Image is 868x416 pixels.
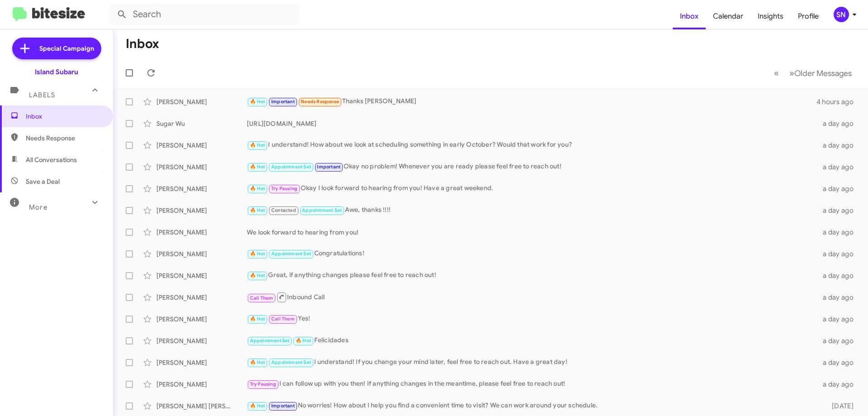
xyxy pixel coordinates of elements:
span: Save a Deal [26,177,60,186]
span: 🔥 Hot [250,273,265,278]
div: a day ago [817,228,861,237]
span: Important [271,403,295,409]
div: [PERSON_NAME] [156,184,247,193]
span: Needs Response [301,99,339,105]
div: [PERSON_NAME] [156,228,247,237]
div: [PERSON_NAME] [156,293,247,302]
div: a day ago [817,184,861,193]
span: Labels [29,91,55,99]
div: [PERSON_NAME] [156,163,247,172]
nav: Page navigation example [769,64,857,82]
div: Great, if anything changes please feel free to reach out! [247,270,817,281]
span: All Conversations [26,155,77,164]
a: Calendar [706,3,750,29]
a: Insights [750,3,791,29]
span: 🔥 Hot [250,164,265,170]
span: Appointment Set [271,359,311,365]
span: Appointment Set [302,207,342,213]
div: a day ago [817,271,861,280]
span: 🔥 Hot [250,403,265,409]
div: Congratulations! [247,249,817,259]
a: Special Campaign [12,38,101,59]
div: I understand! If you change your mind later, feel free to reach out. Have a great day! [247,357,817,368]
div: I understand! How about we look at scheduling something in early October? Would that work for you? [247,140,817,150]
div: a day ago [817,358,861,367]
input: Search [109,4,299,25]
div: Awe, thanks !!!! [247,205,817,215]
div: a day ago [817,315,861,324]
div: [PERSON_NAME] [156,249,247,258]
span: Try Pausing [271,186,297,191]
div: a day ago [817,119,861,128]
div: Sugar Wu [156,119,247,128]
span: Needs Response [26,134,103,143]
span: 🔥 Hot [250,186,265,191]
span: 🔥 Hot [250,142,265,148]
div: [PERSON_NAME] [156,206,247,215]
span: 🔥 Hot [250,207,265,213]
span: Important [317,164,340,170]
div: [URL][DOMAIN_NAME] [247,119,817,128]
div: a day ago [817,336,861,345]
button: Next [784,64,857,82]
span: Appointment Set [271,164,311,170]
span: 🔥 Hot [250,99,265,105]
span: « [774,67,779,79]
div: [PERSON_NAME] [156,97,247,106]
div: Okay I look forward to hearing from you! Have a great weekend. [247,183,817,194]
div: I can follow up with you then! If anything changes in the meantime, please feel free to reach out! [247,379,817,389]
div: [PERSON_NAME] [156,315,247,324]
div: Inbound Call [247,292,817,303]
div: Okay no problem! Whenever you are ready please feel free to reach out! [247,162,817,172]
span: Older Messages [794,68,852,78]
div: We look forward to hearing from you! [247,228,817,237]
span: 🔥 Hot [296,338,311,344]
button: Previous [769,64,784,82]
span: » [789,67,794,79]
a: Inbox [673,3,706,29]
div: [PERSON_NAME] [PERSON_NAME] [156,402,247,411]
div: [PERSON_NAME] [156,336,247,345]
div: [PERSON_NAME] [156,271,247,280]
div: Felicidades [247,335,817,346]
div: a day ago [817,249,861,258]
div: [PERSON_NAME] [156,380,247,389]
span: Appointment Set [271,251,311,257]
a: Profile [791,3,826,29]
button: SN [826,7,858,22]
div: Island Subaru [35,67,78,77]
div: a day ago [817,380,861,389]
span: Try Pausing [250,381,276,387]
div: a day ago [817,293,861,302]
div: Thanks [PERSON_NAME] [247,96,816,107]
span: More [29,203,47,211]
span: Contacted [271,207,296,213]
div: a day ago [817,163,861,172]
div: [DATE] [817,402,861,411]
span: 🔥 Hot [250,359,265,365]
span: Special Campaign [39,44,94,53]
div: No worries! How about I help you find a convenient time to visit? We can work around your schedule. [247,401,817,411]
div: 4 hours ago [816,97,861,106]
div: [PERSON_NAME] [156,358,247,367]
div: a day ago [817,206,861,215]
span: 🔥 Hot [250,251,265,257]
span: Call Them [271,316,295,322]
div: SN [834,7,849,22]
span: Call Them [250,295,274,301]
span: Inbox [26,112,103,121]
div: a day ago [817,141,861,150]
span: Important [271,99,295,105]
div: [PERSON_NAME] [156,141,247,150]
h1: Inbox [126,37,159,51]
div: Yes! [247,314,817,324]
span: Appointment Set [250,338,290,344]
span: 🔥 Hot [250,316,265,322]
